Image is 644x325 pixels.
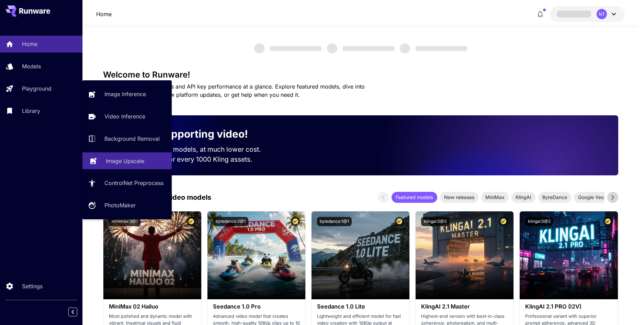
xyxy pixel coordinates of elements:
h3: Seedance 1.0 Pro [213,303,300,310]
button: klingai:5@3 [421,217,449,226]
button: Certified Model – Vetted for best performance and includes a commercial license. [499,217,508,226]
nav: breadcrumb [96,10,112,18]
a: Video Inference [82,108,172,125]
button: Certified Model – Vetted for best performance and includes a commercial license. [395,217,404,226]
button: klingai:5@2 [525,217,553,226]
p: Image Inference [104,90,146,98]
span: MiniMax [481,194,509,201]
p: Home [96,10,112,18]
span: Featured models [392,194,437,201]
p: Home [22,40,37,48]
a: Background Removal [82,130,172,147]
button: Certified Model – Vetted for best performance and includes a commercial license. [187,217,196,226]
p: Save up to $500 for every 1000 Kling assets. [114,154,274,164]
h3: KlingAI 2.1 PRO (I2V) [525,303,612,310]
span: New releases [440,194,478,201]
p: Models [22,62,41,70]
h3: MiniMax 02 Hailuo [109,303,196,310]
a: ControlNet Preprocess [82,175,172,191]
a: PhotoMaker [82,197,172,214]
p: ControlNet Preprocess [104,179,163,187]
span: Google Veo [574,194,608,201]
button: Collapse sidebar [68,307,77,316]
p: Video Inference [104,112,145,120]
span: KlingAI [511,194,535,201]
a: Image Inference [82,86,172,103]
h3: Welcome to Runware! [103,70,618,80]
img: alt [103,211,201,299]
p: Library [22,107,40,115]
p: Background Removal [104,135,160,143]
p: Playground [22,84,52,93]
p: Image Upscale [106,157,144,165]
button: Certified Model – Vetted for best performance and includes a commercial license. [291,217,300,226]
img: alt [312,211,409,299]
img: alt [520,211,618,299]
a: Image Upscale [82,152,172,169]
button: bytedance:2@1 [213,217,248,226]
h3: KlingAI 2.1 Master [421,303,508,310]
img: alt [207,211,305,299]
img: alt [416,211,513,299]
span: ByteDance [538,194,571,201]
p: Now supporting video! [133,126,248,142]
button: minimax:3@1 [109,217,140,226]
div: Collapse sidebar [74,306,82,318]
p: PhotoMaker [104,201,136,209]
p: Settings [22,282,43,290]
div: NT [597,9,607,19]
span: Check out your usage stats and API key performance at a glance. Explore featured models, dive int... [103,83,365,98]
h3: Seedance 1.0 Lite [317,303,404,310]
button: Certified Model – Vetted for best performance and includes a commercial license. [603,217,612,226]
p: Run the best video models, at much lower cost. [114,144,274,154]
button: bytedance:1@1 [317,217,352,226]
